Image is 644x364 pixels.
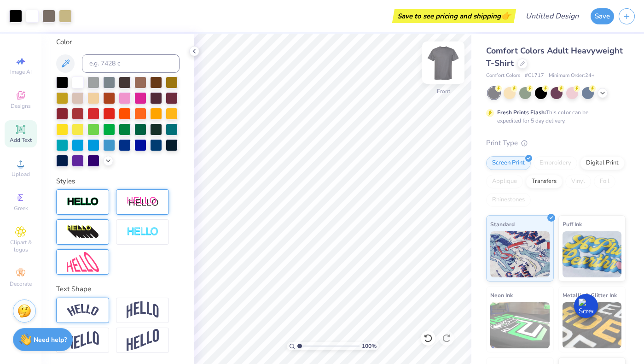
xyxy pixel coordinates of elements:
span: Clipart & logos [5,239,37,253]
div: Rhinestones [486,193,531,207]
div: Foil [594,175,615,188]
div: Print Type [486,138,626,148]
img: Rise [127,329,159,352]
input: e.g. 7428 c [82,54,180,73]
span: Standard [490,219,515,229]
input: Untitled Design [518,7,586,25]
span: 100 % [362,342,377,350]
div: Styles [56,176,180,187]
img: Stroke [67,197,99,207]
span: Metallic & Glitter Ink [563,290,617,300]
span: Puff Ink [563,219,582,229]
span: Greek [14,205,28,212]
div: Embroidery [534,156,577,170]
img: Negative Space [127,227,159,237]
span: Decorate [10,280,32,288]
div: Digital Print [580,156,625,170]
img: Screenshot [579,299,593,313]
img: Flag [67,331,99,349]
img: Shadow [127,196,159,208]
img: Free Distort [67,252,99,272]
strong: Fresh Prints Flash: [497,109,546,116]
div: Front [437,87,450,95]
span: Minimum Order: 24 + [549,72,595,80]
div: Text Shape [56,284,180,294]
span: Upload [12,170,30,178]
div: Save to see pricing and shipping [395,9,514,23]
span: 👉 [501,10,511,21]
img: Arc [67,304,99,317]
span: Neon Ink [490,290,513,300]
img: Standard [490,231,550,277]
div: Vinyl [565,175,591,188]
strong: Need help? [34,335,67,344]
span: Image AI [10,68,32,76]
div: Transfers [526,175,563,188]
span: Add Text [10,136,32,144]
img: Front [425,44,462,81]
div: This color can be expedited for 5 day delivery. [497,108,610,125]
div: Screen Print [486,156,531,170]
div: Color [56,37,180,47]
img: 3d Illusion [67,225,99,240]
span: Comfort Colors [486,72,520,80]
span: Designs [11,102,31,110]
span: Comfort Colors Adult Heavyweight T-Shirt [486,45,623,69]
img: Metallic & Glitter Ink [563,302,622,348]
button: Save [591,8,614,24]
img: Puff Ink [563,231,622,277]
img: Neon Ink [490,302,550,348]
img: Arch [127,301,159,319]
span: # C1717 [525,72,544,80]
div: Applique [486,175,523,188]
